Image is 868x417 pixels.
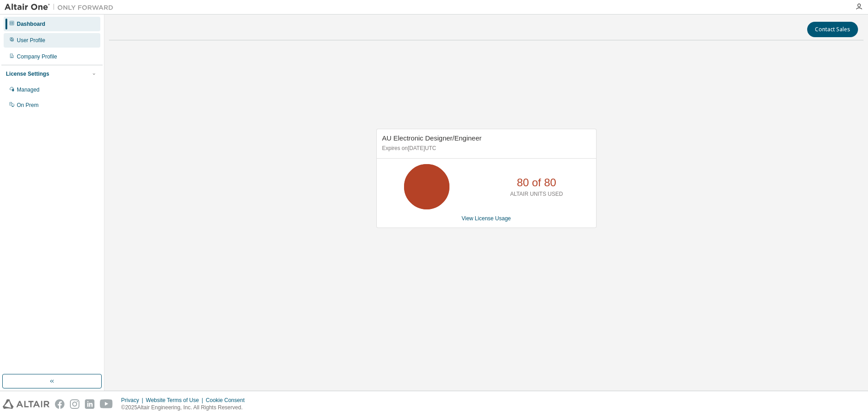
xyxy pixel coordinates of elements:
[382,145,588,152] p: Expires on [DATE] UTC
[510,190,563,198] p: ALTAIR UNITS USED
[100,399,113,409] img: youtube.svg
[5,3,118,12] img: Altair One
[17,20,45,28] div: Dashboard
[517,175,556,190] p: 80 of 80
[55,399,64,409] img: facebook.svg
[3,399,49,409] img: altair_logo.svg
[382,134,482,142] span: AU Electronic Designer/Engineer
[121,397,146,404] div: Privacy
[17,53,57,60] div: Company Profile
[6,70,49,78] div: License Settings
[17,86,39,93] div: Managed
[121,404,250,412] p: © 2025 Altair Engineering, Inc. All Rights Reserved.
[17,102,39,109] div: On Prem
[17,37,45,44] div: User Profile
[807,22,858,37] button: Contact Sales
[85,399,94,409] img: linkedin.svg
[462,215,511,222] a: View License Usage
[206,397,250,404] div: Cookie Consent
[70,399,79,409] img: instagram.svg
[146,397,206,404] div: Website Terms of Use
